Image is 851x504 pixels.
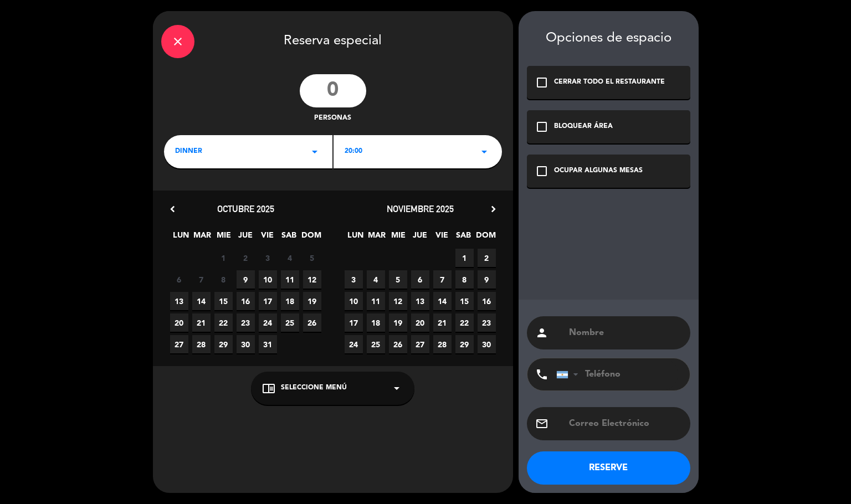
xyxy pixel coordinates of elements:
button: RESERVE [527,451,690,485]
div: Opciones de espacio [527,30,690,47]
span: 9 [478,270,496,289]
span: 17 [259,292,277,310]
i: chevron_left [167,203,178,215]
div: OCUPAR ALGUNAS MESAS [554,166,643,177]
span: MAR [193,229,212,247]
span: Seleccione Menú [281,383,347,394]
input: Nombre [568,325,682,341]
span: 27 [170,335,188,353]
input: Teléfono [556,358,678,390]
span: 13 [170,292,188,310]
span: 27 [411,335,429,353]
span: 8 [214,270,233,289]
div: Reserva especial [153,11,513,69]
i: person [535,326,548,340]
span: personas [314,113,351,124]
input: Correo Electrónico [568,416,682,431]
span: 29 [455,335,474,353]
span: 21 [433,313,452,332]
span: 18 [281,292,299,310]
span: 12 [389,292,407,310]
span: 2 [237,249,255,267]
i: phone [535,368,548,381]
span: 14 [433,292,452,310]
span: 28 [433,335,452,353]
i: arrow_drop_down [390,382,403,395]
span: 22 [214,313,233,332]
span: 16 [237,292,255,310]
span: 20:00 [345,146,362,157]
span: 28 [192,335,211,353]
span: 29 [214,335,233,353]
span: 1 [214,249,233,267]
span: 16 [478,292,496,310]
div: CERRAR TODO EL RESTAURANTE [554,77,665,88]
span: JUE [411,229,429,247]
i: arrow_drop_down [308,145,321,158]
span: 23 [478,313,496,332]
span: octubre 2025 [217,203,274,214]
span: 6 [170,270,188,289]
span: DOM [301,229,320,247]
span: 25 [367,335,385,353]
span: SAB [454,229,473,247]
div: BLOQUEAR ÁREA [554,121,613,132]
span: VIE [433,229,451,247]
span: 11 [367,292,385,310]
span: 3 [345,270,363,289]
span: DOM [476,229,494,247]
span: 7 [192,270,211,289]
input: 0 [300,74,366,107]
i: chrome_reader_mode [262,382,275,395]
span: 8 [455,270,474,289]
span: LUN [346,229,365,247]
span: 20 [170,313,188,332]
span: noviembre 2025 [387,203,454,214]
span: 14 [192,292,211,310]
span: VIE [258,229,276,247]
i: chevron_right [488,203,499,215]
span: 5 [389,270,407,289]
span: 2 [478,249,496,267]
span: 23 [237,313,255,332]
span: 15 [214,292,233,310]
span: 25 [281,313,299,332]
span: 1 [455,249,474,267]
span: 7 [433,270,452,289]
span: 22 [455,313,474,332]
span: 4 [281,249,299,267]
span: 20 [411,313,429,332]
span: 10 [259,270,277,289]
span: 3 [259,249,277,267]
span: 4 [367,270,385,289]
span: 26 [303,313,321,332]
span: 6 [411,270,429,289]
span: 30 [478,335,496,353]
span: 12 [303,270,321,289]
span: 26 [389,335,407,353]
span: 10 [345,292,363,310]
span: MAR [368,229,386,247]
span: 11 [281,270,299,289]
span: 15 [455,292,474,310]
i: close [171,35,184,48]
i: check_box_outline_blank [535,76,548,89]
i: check_box_outline_blank [535,164,548,178]
i: arrow_drop_down [478,145,491,158]
span: 30 [237,335,255,353]
span: 19 [303,292,321,310]
span: 5 [303,249,321,267]
div: Argentina: +54 [557,359,582,390]
span: 9 [237,270,255,289]
span: 21 [192,313,211,332]
span: MIE [215,229,233,247]
i: email [535,417,548,430]
span: 19 [389,313,407,332]
span: 24 [345,335,363,353]
span: LUN [172,229,190,247]
span: DINNER [175,146,202,157]
span: 13 [411,292,429,310]
i: check_box_outline_blank [535,120,548,133]
span: SAB [280,229,298,247]
span: MIE [389,229,408,247]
